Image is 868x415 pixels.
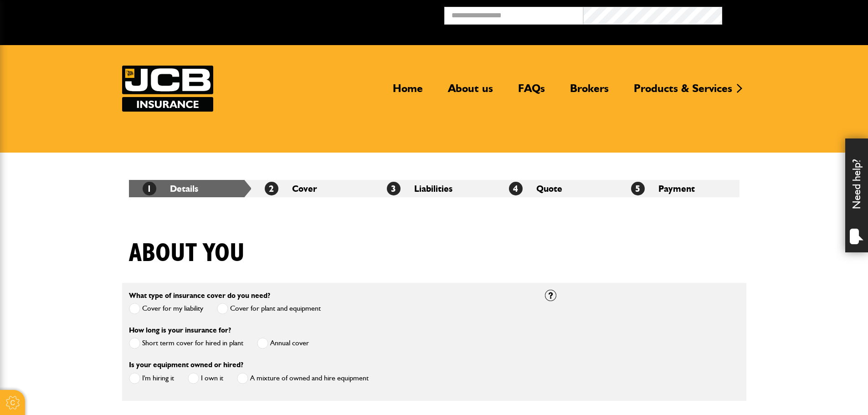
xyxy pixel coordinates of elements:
[495,180,617,197] li: Quote
[129,180,251,197] li: Details
[563,82,616,102] a: Brokers
[143,182,156,195] span: 1
[217,303,321,314] label: Cover for plant and equipment
[129,292,270,299] label: What type of insurance cover do you need?
[237,373,369,384] label: A mixture of owned and hire equipment
[627,82,739,102] a: Products & Services
[845,138,868,252] div: Need help?
[386,82,430,102] a: Home
[129,238,245,269] h1: About you
[129,338,243,349] label: Short term cover for hired in plant
[265,182,278,195] span: 2
[251,180,373,197] li: Cover
[441,82,500,102] a: About us
[188,373,223,384] label: I own it
[511,82,552,102] a: FAQs
[617,180,740,197] li: Payment
[257,338,309,349] label: Annual cover
[722,7,861,21] button: Broker Login
[129,373,174,384] label: I'm hiring it
[373,180,495,197] li: Liabilities
[129,303,203,314] label: Cover for my liability
[129,327,231,334] label: How long is your insurance for?
[122,66,213,112] a: JCB Insurance Services
[387,182,401,195] span: 3
[509,182,523,195] span: 4
[122,66,213,112] img: JCB Insurance Services logo
[631,182,645,195] span: 5
[129,361,243,369] label: Is your equipment owned or hired?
